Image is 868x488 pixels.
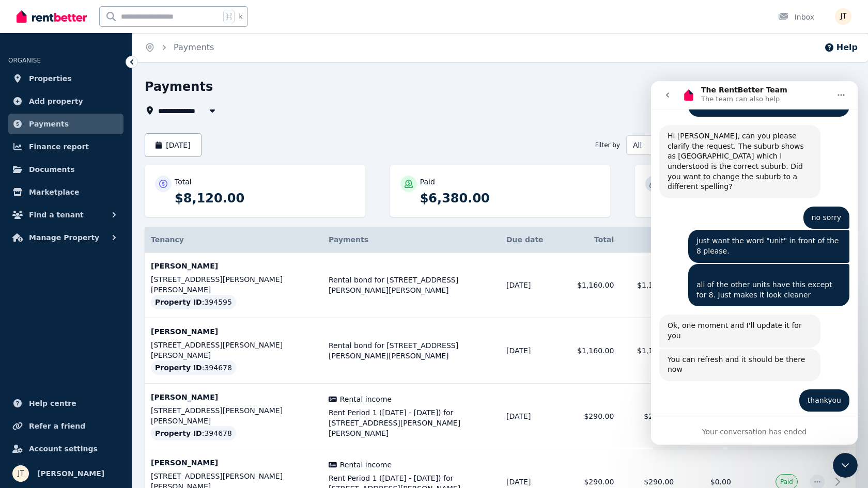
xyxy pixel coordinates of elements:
a: Payments [8,114,123,134]
th: Total [560,227,620,253]
img: Jamie Taylor [12,465,29,482]
a: Account settings [8,438,123,459]
span: Add property [29,95,83,107]
span: ORGANISE [8,57,41,64]
p: [PERSON_NAME] [151,392,316,402]
th: Paid [620,227,680,253]
span: Finance report [29,140,89,153]
a: Properties [8,68,123,89]
span: Documents [29,163,75,176]
span: Property ID [155,297,202,307]
div: : 394678 [151,426,236,440]
span: Refer a friend [29,420,85,432]
div: Inbox [778,12,814,22]
button: Find a tenant [8,204,123,225]
th: Due date [500,227,560,253]
td: $290.00 [620,384,680,449]
span: All [633,140,737,150]
p: $6,380.00 [420,190,600,207]
a: Help centre [8,393,123,414]
p: [STREET_ADDRESS][PERSON_NAME][PERSON_NAME] [151,340,316,360]
span: Manage Property [29,231,99,244]
p: $8,120.00 [175,190,355,207]
span: Properties [29,72,72,85]
div: : 394595 [151,295,236,309]
a: Documents [8,159,123,180]
nav: Breadcrumb [132,33,226,62]
a: Finance report [8,136,123,157]
iframe: Intercom live chat [651,81,858,445]
span: Property ID [155,428,202,438]
span: [PERSON_NAME] [37,467,104,480]
span: Marketplace [29,186,79,198]
img: Jamie Taylor [835,8,851,25]
p: [PERSON_NAME] [151,326,316,337]
span: Rental bond for [STREET_ADDRESS][PERSON_NAME][PERSON_NAME] [329,340,494,361]
img: RentBetter [17,9,87,24]
button: [DATE] [145,133,202,157]
span: Property ID [155,363,202,373]
td: $1,160.00 [620,318,680,384]
span: Rental income [340,460,392,470]
p: [PERSON_NAME] [151,458,316,468]
p: Paid [420,177,435,187]
span: Rent Period 1 ([DATE] - [DATE]) for [STREET_ADDRESS][PERSON_NAME][PERSON_NAME] [329,407,494,438]
span: Filter by [595,141,620,149]
a: Refer a friend [8,416,123,436]
div: : 394678 [151,360,236,375]
th: Tenancy [145,227,322,253]
span: k [239,12,242,21]
a: Payments [174,42,214,52]
td: $290.00 [560,384,620,449]
h1: Payments [145,78,213,95]
td: [DATE] [500,253,560,318]
p: [STREET_ADDRESS][PERSON_NAME][PERSON_NAME] [151,405,316,426]
button: Help [824,41,858,54]
iframe: Intercom live chat [833,453,858,478]
td: [DATE] [500,384,560,449]
a: Add property [8,91,123,112]
span: Account settings [29,443,98,455]
span: Payments [29,118,69,130]
span: Find a tenant [29,209,84,221]
a: Marketplace [8,182,123,202]
span: Payments [329,235,368,244]
span: Help centre [29,397,76,410]
button: Manage Property [8,227,123,248]
p: Total [175,177,192,187]
td: $1,160.00 [620,253,680,318]
button: All [626,135,758,155]
p: [STREET_ADDRESS][PERSON_NAME][PERSON_NAME] [151,274,316,295]
span: Paid [780,478,793,486]
span: $0.00 [710,478,731,486]
span: Rental income [340,394,392,404]
span: Rental bond for [STREET_ADDRESS][PERSON_NAME][PERSON_NAME] [329,275,494,295]
td: $1,160.00 [560,253,620,318]
td: [DATE] [500,318,560,384]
